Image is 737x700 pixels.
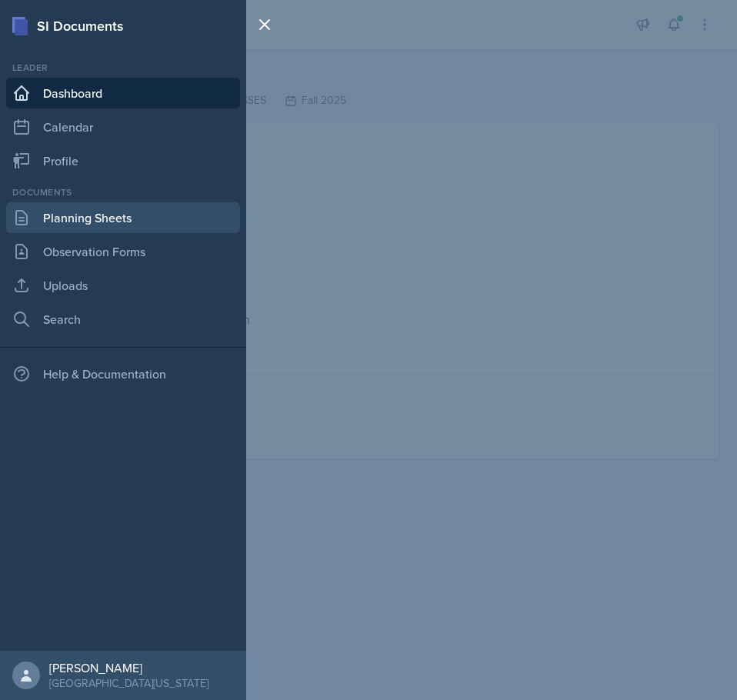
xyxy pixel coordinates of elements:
div: [PERSON_NAME] [49,660,208,675]
a: Observation Forms [6,236,240,267]
a: Planning Sheets [6,202,240,233]
div: Documents [6,185,240,199]
a: Dashboard [6,78,240,108]
a: Uploads [6,270,240,301]
a: Search [6,304,240,335]
div: Help & Documentation [6,358,240,389]
div: [GEOGRAPHIC_DATA][US_STATE] [49,675,208,691]
a: Calendar [6,112,240,142]
a: Profile [6,145,240,176]
div: Leader [6,61,240,75]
